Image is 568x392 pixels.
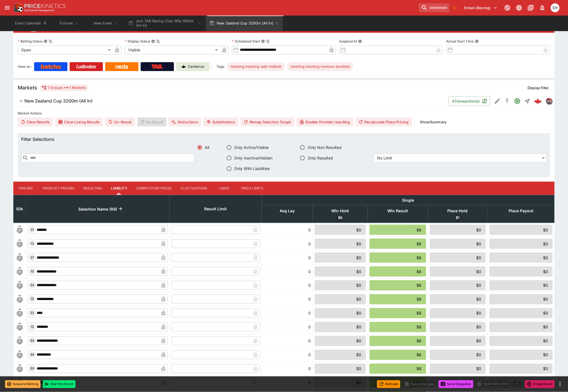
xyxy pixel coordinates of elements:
[216,62,225,71] label: Tags:
[79,182,107,195] button: Resulting
[382,208,414,214] span: Win Result
[41,64,61,69] img: Betcha
[370,336,426,346] div: $6
[264,310,311,316] div: 0
[489,239,553,249] div: $0
[227,62,285,71] div: Betting Target: cerberus
[151,39,155,43] button: Display StatusCopy To Clipboard
[315,280,366,291] div: $0
[264,296,311,302] div: 0
[264,338,311,344] div: 0
[29,283,35,287] span: 54
[493,96,503,106] button: Edit Detail
[234,166,270,171] span: Only With Liabilities
[132,182,176,195] button: Competitor Prices
[534,97,542,105] img: logo-cerberus--red.svg
[370,280,426,291] div: $6
[264,241,311,247] div: 0
[15,336,24,345] img: blank-silk.png
[336,215,345,221] span: $6
[489,266,553,277] div: $0
[227,64,285,69] span: meeting:meeting-add-midtote
[264,283,311,288] div: 0
[264,269,311,274] div: 0
[522,96,532,106] button: Straight
[18,109,550,118] label: Market Actions
[525,380,555,388] button: Close Event
[370,239,426,249] div: $6
[430,280,486,291] div: $0
[546,98,552,104] div: pricekinetics
[534,97,542,105] div: eb6923cd-a35f-47e9-8eb6-9e1181ad0b55
[29,311,35,315] span: 22
[546,98,552,104] img: pricekinetics
[264,227,311,233] div: 0
[5,380,41,388] button: Suspend Betting
[449,96,490,106] button: 4Transaction(s)
[13,96,449,107] button: New Zealand Cup 3200m (All In)
[430,225,486,235] div: $0
[315,364,366,374] div: $0
[176,62,209,71] a: Cerberus
[29,325,35,329] span: 12
[105,118,135,126] button: Un-Result
[15,267,24,276] img: blank-silk.png
[417,118,450,126] button: ShowSummary
[188,64,205,69] p: Cerberus
[325,208,355,214] span: Win Hold
[13,182,38,195] button: Pricing
[489,225,553,235] div: $0
[489,253,553,263] div: $0
[287,62,353,71] div: Betting Target: cerberus
[430,308,486,318] div: $0
[14,195,26,223] th: Silk
[29,256,35,259] span: 27
[169,118,201,126] button: Deductions
[203,118,238,126] button: Substitutions
[29,228,35,232] span: 31
[315,253,366,263] div: $0
[370,308,426,318] div: $6
[430,294,486,304] div: $0
[264,352,311,358] div: 0
[29,339,35,343] span: 64
[439,380,473,388] button: Send Snapshot
[181,64,186,69] img: Cerberus
[339,39,357,44] p: Suspend At
[241,118,294,126] button: Remap Selection Target
[489,294,553,304] div: $0
[557,381,564,388] button: more
[526,3,536,13] button: Documentation
[315,239,366,249] div: $0
[503,208,539,214] span: Place Payout
[212,182,237,195] button: Links
[315,336,366,346] div: $0
[72,206,123,213] span: Selection Name (69)
[137,118,166,126] span: Re-Result
[152,64,163,69] img: TabNZ
[503,96,513,106] button: SGM Disabled
[489,322,553,332] div: $0
[234,144,269,150] span: Only Active/Visible
[315,225,366,235] div: $0
[18,62,32,71] label: View on :
[274,208,301,214] span: Avg Lay
[15,364,24,373] img: blank-silk.png
[15,281,24,290] img: blank-silk.png
[308,144,342,150] span: Only Non Resulted
[374,154,547,163] div: No Limit
[524,83,552,92] button: Display filter
[489,308,553,318] div: $0
[551,3,560,12] div: Scott Hunt
[206,16,283,31] button: New Zealand Cup 3200m (All In)
[107,182,132,195] button: Liability
[454,215,462,221] span: $1
[38,182,79,195] button: Product Pricing
[514,3,524,13] button: Toggle light/dark mode
[24,4,65,8] img: PriceKinetics
[29,353,35,357] span: 44
[52,16,87,31] button: Futures
[42,84,86,91] div: 1 Groups 1 Markets
[15,239,24,248] img: blank-silk.png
